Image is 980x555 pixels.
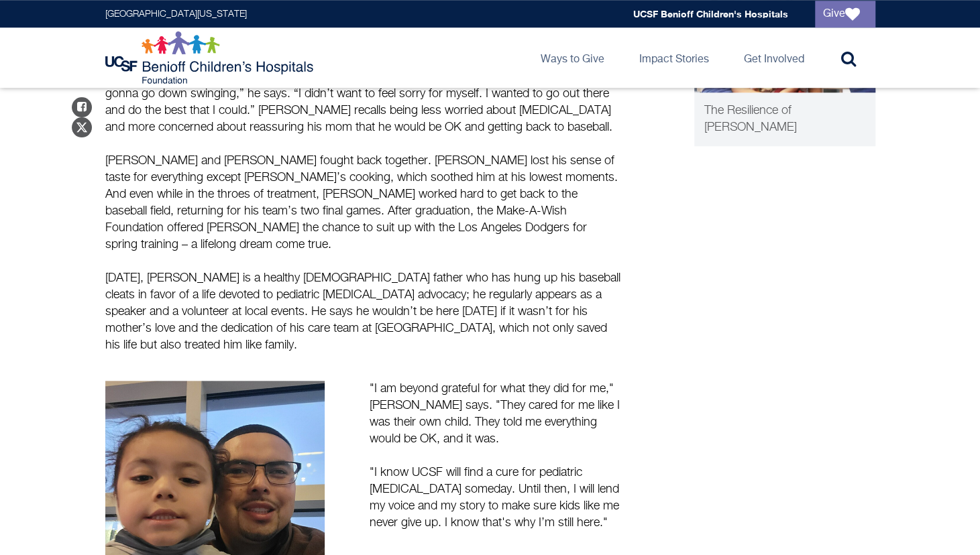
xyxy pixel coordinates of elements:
[370,381,622,448] p: "I am beyond grateful for what they did for me," [PERSON_NAME] says. "They cared for me like I wa...
[629,27,720,88] a: Impact Stories
[704,105,797,133] span: The Resilience of [PERSON_NAME]
[530,27,615,88] a: Ways to Give
[105,9,247,19] a: [GEOGRAPHIC_DATA][US_STATE]
[105,69,622,136] p: [PERSON_NAME] into [MEDICAL_DATA] with the spirit of an athlete. “As they say in baseball, I was ...
[105,270,622,354] p: [DATE], [PERSON_NAME] is a healthy [DEMOGRAPHIC_DATA] father who has hung up his baseball cleats ...
[370,465,622,532] p: "I know UCSF will find a cure for pediatric [MEDICAL_DATA] someday. Until then, I will lend my vo...
[733,27,815,88] a: Get Involved
[815,1,875,27] a: Give
[105,31,317,84] img: Logo for UCSF Benioff Children's Hospitals Foundation
[105,153,622,253] p: [PERSON_NAME] and [PERSON_NAME] fought back together. [PERSON_NAME] lost his sense of taste for e...
[633,8,788,19] a: UCSF Benioff Children's Hospitals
